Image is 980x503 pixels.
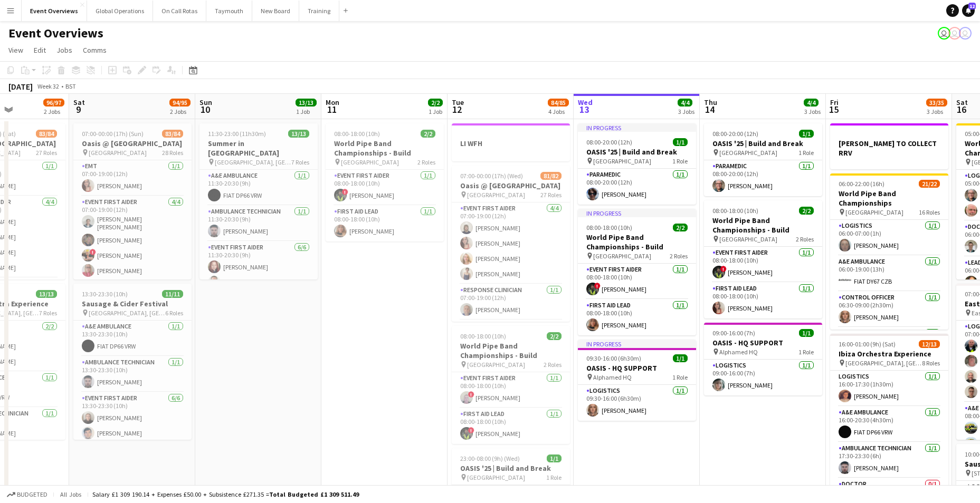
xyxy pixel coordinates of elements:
a: Comms [79,43,111,57]
span: Week 32 [35,82,61,90]
div: [DATE] [8,81,33,92]
app-user-avatar: Operations Team [948,27,961,40]
app-user-avatar: Jackie Tolland [938,27,950,40]
button: Budgeted [5,489,49,500]
div: Salary £1 309 190.14 + Expenses £50.00 + Subsistence £271.35 = [92,490,359,498]
a: 12 [962,4,975,17]
h1: Event Overviews [8,25,103,41]
span: 12 [968,3,976,9]
app-user-avatar: Operations Team [959,27,972,40]
button: Global Operations [87,1,153,21]
button: Event Overviews [22,1,87,21]
button: Training [299,1,339,21]
a: View [4,43,27,57]
span: Budgeted [17,491,47,498]
button: On Call Rotas [153,1,206,21]
span: View [8,45,23,55]
a: Edit [30,43,50,57]
span: Edit [34,45,46,55]
button: Taymouth [206,1,252,21]
span: Jobs [56,45,72,55]
span: Total Budgeted £1 309 511.49 [269,490,359,498]
button: New Board [252,1,299,21]
span: All jobs [58,490,83,498]
span: Comms [83,45,107,55]
a: Jobs [52,43,77,57]
div: BST [65,82,76,90]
